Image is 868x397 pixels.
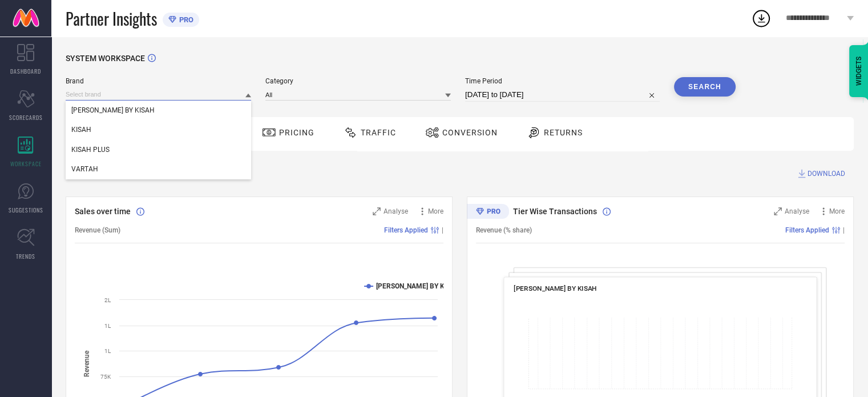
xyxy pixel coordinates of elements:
span: Brand [66,77,251,85]
span: SUGGESTIONS [9,206,43,214]
span: Traffic [361,128,396,137]
span: Pricing [279,128,314,137]
div: Premium [467,204,509,221]
span: Revenue (Sum) [75,226,120,234]
span: Analyse [383,207,408,215]
text: 1L [104,348,111,354]
span: More [829,207,845,215]
span: Revenue (% share) [476,226,532,234]
div: AMODH BY KISAH [66,101,251,120]
input: Select brand [66,89,251,101]
span: VARTAH [71,165,98,173]
span: | [442,226,443,234]
span: DOWNLOAD [808,168,845,179]
span: SYSTEM WORKSPACE [66,54,145,63]
div: KISAH [66,120,251,139]
tspan: Revenue [83,350,91,376]
span: Analyse [785,207,809,215]
div: KISAH PLUS [66,140,251,159]
span: Conversion [442,128,498,137]
text: 2L [104,297,111,303]
text: 1L [104,323,111,329]
span: DASHBOARD [10,67,41,75]
span: PRO [176,15,193,24]
input: Select time period [465,88,660,102]
span: SCORECARDS [9,113,43,122]
span: Filters Applied [384,226,428,234]
button: Search [674,77,736,97]
span: Partner Insights [66,7,157,30]
text: 75K [100,374,111,380]
span: WORKSPACE [10,159,42,168]
text: [PERSON_NAME] BY KISAH [376,282,460,290]
span: KISAH PLUS [71,146,110,154]
span: Category [265,77,451,85]
span: [PERSON_NAME] BY KISAH [514,284,596,292]
span: More [428,207,443,215]
span: Tier Wise Transactions [513,207,597,216]
span: [PERSON_NAME] BY KISAH [71,106,155,114]
span: Returns [544,128,583,137]
div: Open download list [751,8,772,29]
span: TRENDS [16,252,35,260]
span: Filters Applied [785,226,829,234]
svg: Zoom [774,207,782,215]
div: VARTAH [66,159,251,179]
span: KISAH [71,126,91,134]
svg: Zoom [373,207,381,215]
span: | [843,226,845,234]
span: Time Period [465,77,660,85]
span: Sales over time [75,207,131,216]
